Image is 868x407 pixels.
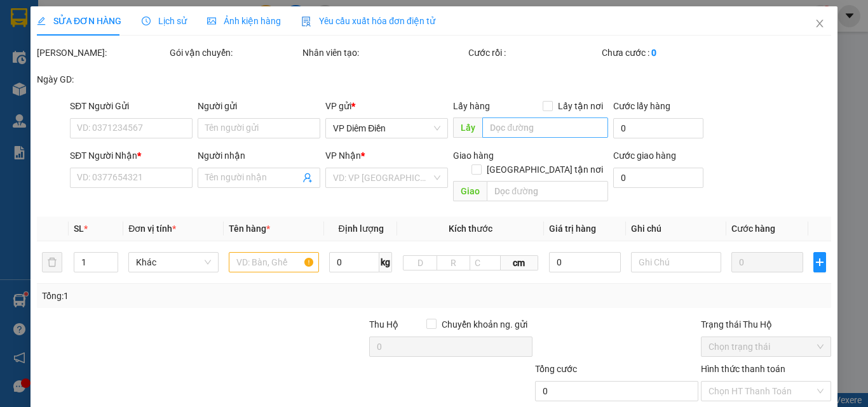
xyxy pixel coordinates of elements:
[487,181,607,201] input: Dọc đường
[37,46,167,60] div: [PERSON_NAME]:
[453,101,490,111] span: Lấy hàng
[701,364,785,374] label: Hình thức thanh toán
[453,181,487,201] span: Giao
[338,224,383,234] span: Định lượng
[701,317,831,331] div: Trạng thái Thu Hộ
[42,289,336,303] div: Tổng: 1
[481,163,607,177] span: [GEOGRAPHIC_DATA] tận nơi
[552,99,607,113] span: Lấy tận nơi
[613,150,675,161] label: Cước giao hàng
[613,118,703,138] input: Cước lấy hàng
[142,16,187,26] span: Lịch sử
[70,149,193,163] div: SĐT Người Nhận
[470,255,500,270] input: C
[626,217,726,241] th: Ghi chú
[170,46,300,60] div: Gói vận chuyển:
[37,16,121,26] span: SỬA ĐƠN HÀNG
[302,46,466,60] div: Nhân viên tạo:
[379,252,392,272] span: kg
[548,224,595,234] span: Giá trị hàng
[731,252,803,272] input: 0
[631,252,721,272] input: Ghi Chú
[613,168,703,188] input: Cước giao hàng
[325,99,448,113] div: VP gửi
[229,252,319,272] input: VD: Bàn, Ghế
[482,117,607,138] input: Dọc đường
[613,101,670,111] label: Cước lấy hàng
[815,18,825,29] span: close
[601,46,731,60] div: Chưa cước :
[651,48,656,58] b: 0
[301,17,311,27] img: icon
[709,337,824,356] span: Chọn trạng thái
[302,173,313,183] span: user-add
[74,224,84,234] span: SL
[403,255,437,270] input: D
[535,364,577,374] span: Tổng cước
[37,72,167,86] div: Ngày GD:
[814,257,825,267] span: plus
[468,46,599,60] div: Cước rồi :
[37,17,46,25] span: edit
[207,17,216,25] span: picture
[301,16,435,26] span: Yêu cầu xuất hóa đơn điện tử
[128,224,176,234] span: Đơn vị tính
[500,255,538,270] span: cm
[42,252,62,272] button: delete
[70,99,193,113] div: SĐT Người Gửi
[453,150,494,161] span: Giao hàng
[142,17,151,25] span: clock-circle
[453,117,482,138] span: Lấy
[731,224,775,234] span: Cước hàng
[437,317,532,331] span: Chuyển khoản ng. gửi
[813,252,826,272] button: plus
[437,255,471,270] input: R
[136,253,211,272] span: Khác
[802,6,837,42] button: Close
[325,150,361,161] span: VP Nhận
[369,319,398,330] span: Thu Hộ
[198,149,320,163] div: Người nhận
[229,224,270,234] span: Tên hàng
[198,99,320,113] div: Người gửi
[449,224,492,234] span: Kích thước
[207,16,281,26] span: Ảnh kiện hàng
[333,119,440,138] span: VP Diêm Điền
